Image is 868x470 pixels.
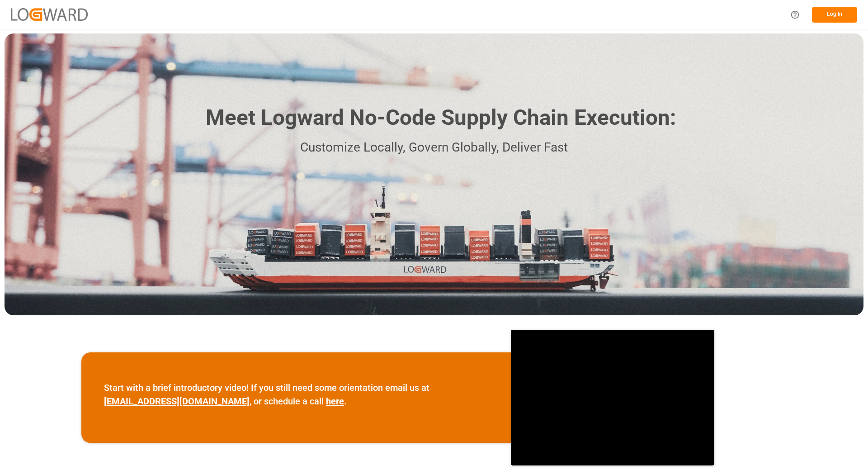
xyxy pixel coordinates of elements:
p: Start with a brief introductory video! If you still need some orientation email us at , or schedu... [104,381,488,408]
img: Logward_new_orange.png [11,8,88,20]
a: [EMAIL_ADDRESS][DOMAIN_NAME] [104,396,250,407]
p: Customize Locally, Govern Globally, Deliver Fast [192,138,676,158]
button: Help Center [785,5,805,25]
h1: Meet Logward No-Code Supply Chain Execution: [206,102,676,134]
a: here [326,396,344,407]
button: Log In [812,7,857,23]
